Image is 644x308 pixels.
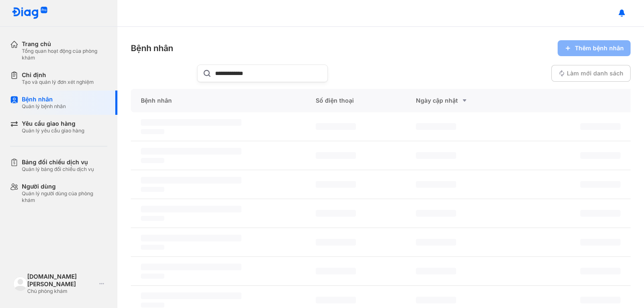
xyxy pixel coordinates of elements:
div: Bệnh nhân [22,96,66,103]
span: ‌ [141,129,164,134]
span: ‌ [316,239,356,246]
span: ‌ [416,152,456,159]
span: ‌ [141,235,241,241]
span: ‌ [316,268,356,274]
div: Yêu cầu giao hàng [22,120,84,127]
div: Bệnh nhân [131,42,173,54]
span: ‌ [416,268,456,274]
span: ‌ [316,210,356,217]
span: ‌ [580,268,621,274]
div: Quản lý người dùng của phòng khám [22,190,107,204]
div: Quản lý bệnh nhân [22,103,66,110]
span: ‌ [580,181,621,188]
span: ‌ [580,239,621,246]
span: ‌ [316,152,356,159]
div: Tạo và quản lý đơn xét nghiệm [22,79,94,85]
span: ‌ [141,264,241,270]
span: ‌ [580,123,621,130]
span: ‌ [316,297,356,303]
button: Làm mới danh sách [551,65,631,82]
div: Người dùng [22,183,107,190]
div: Số điện thoại [306,89,405,112]
div: Bảng đối chiếu dịch vụ [22,158,94,166]
div: Tổng quan hoạt động của phòng khám [22,48,107,61]
span: ‌ [141,177,241,184]
span: Làm mới danh sách [567,70,623,77]
span: ‌ [141,187,164,192]
div: Chủ phòng khám [27,288,96,295]
span: ‌ [416,181,456,188]
img: logo [12,7,48,20]
span: ‌ [580,152,621,159]
div: Chỉ định [22,71,94,79]
span: ‌ [141,274,164,279]
button: Thêm bệnh nhân [558,40,631,56]
span: ‌ [141,158,164,163]
span: ‌ [141,148,241,155]
span: ‌ [580,297,621,303]
div: Quản lý yêu cầu giao hàng [22,127,84,134]
span: ‌ [141,303,164,308]
span: ‌ [416,123,456,130]
div: Ngày cập nhật [416,96,496,106]
span: ‌ [141,216,164,221]
span: ‌ [580,210,621,217]
div: Bệnh nhân [131,89,306,112]
span: ‌ [316,181,356,188]
div: [DOMAIN_NAME] [PERSON_NAME] [27,273,96,288]
span: ‌ [416,297,456,303]
span: ‌ [316,123,356,130]
span: ‌ [141,206,241,212]
span: Thêm bệnh nhân [575,44,624,52]
span: ‌ [141,245,164,250]
span: ‌ [416,239,456,246]
div: Quản lý bảng đối chiếu dịch vụ [22,166,94,173]
span: ‌ [416,210,456,217]
span: ‌ [141,292,241,299]
img: logo [13,277,27,290]
span: ‌ [141,119,241,126]
div: Trang chủ [22,40,107,48]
